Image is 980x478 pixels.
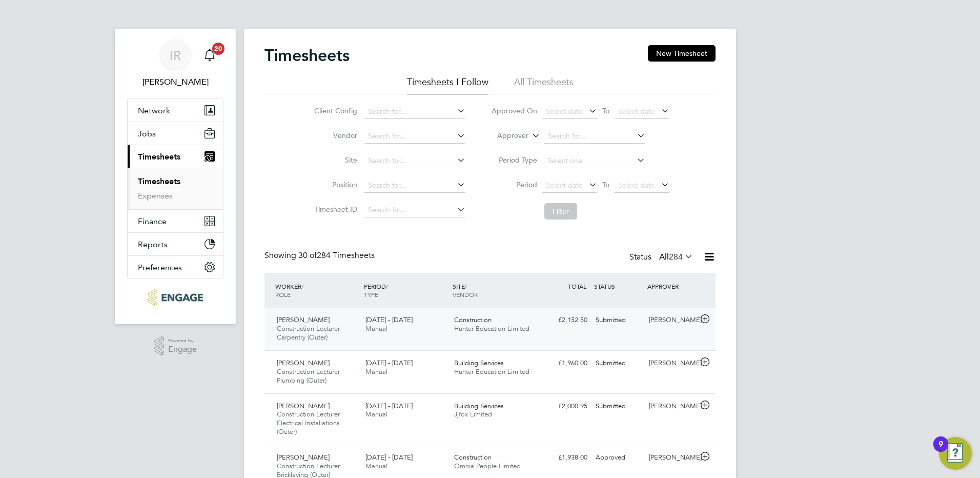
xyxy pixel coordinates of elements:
[386,282,388,290] span: /
[645,277,698,295] div: APPROVER
[138,106,170,115] span: Network
[568,282,586,290] span: TOTAL
[454,410,492,419] span: Jjfox Limited
[364,178,465,193] input: Search for...
[311,180,357,189] label: Position
[544,203,577,220] button: Filter
[454,358,504,367] span: Building Services
[277,367,340,385] span: Construction Lecturer Plumbing (Outer)
[546,107,583,116] span: Select date
[212,43,224,55] span: 20
[365,324,387,333] span: Manual
[128,210,223,232] button: Finance
[491,180,537,189] label: Period
[365,462,387,470] span: Manual
[514,76,574,94] li: All Timesheets
[264,250,377,261] div: Showing
[275,290,291,298] span: ROLE
[938,444,943,457] div: 9
[127,289,223,306] a: Go to home page
[591,398,645,415] div: Submitted
[311,155,357,165] label: Site
[298,250,375,261] span: 284 Timesheets
[491,155,537,165] label: Period Type
[154,336,197,356] a: Powered byEngage
[264,45,350,66] h2: Timesheets
[538,398,591,415] div: £2,000.95
[138,263,182,272] span: Preferences
[128,122,223,145] button: Jobs
[453,290,478,298] span: VENDOR
[128,168,223,209] div: Timesheets
[364,203,465,217] input: Search for...
[538,355,591,372] div: £1,960.00
[365,358,413,367] span: [DATE] - [DATE]
[170,49,181,62] span: IR
[199,39,220,72] a: 20
[115,29,236,324] nav: Main navigation
[138,129,156,138] span: Jobs
[128,99,223,122] button: Network
[599,104,612,117] span: To
[361,277,450,304] div: PERIOD
[148,289,202,306] img: ncclondon-logo-retina.png
[311,131,357,140] label: Vendor
[454,367,529,376] span: Hunter Education Limited
[364,290,378,298] span: TYPE
[450,277,539,304] div: SITE
[482,131,528,141] label: Approver
[645,449,698,466] div: [PERSON_NAME]
[138,176,180,186] a: Timesheets
[138,240,168,249] span: Reports
[138,216,167,226] span: Finance
[645,398,698,415] div: [PERSON_NAME]
[364,129,465,144] input: Search for...
[277,324,340,342] span: Construction Lecturer Carpentry (Outer)
[277,410,340,436] span: Construction Lecturer Electrical Installations (Outer)
[138,191,173,201] a: Expenses
[591,449,645,466] div: Approved
[277,358,330,367] span: [PERSON_NAME]
[301,282,303,290] span: /
[454,402,504,410] span: Building Services
[546,181,583,190] span: Select date
[277,402,330,410] span: [PERSON_NAME]
[128,233,223,255] button: Reports
[465,282,467,290] span: /
[128,256,223,278] button: Preferences
[364,105,465,119] input: Search for...
[364,154,465,168] input: Search for...
[629,250,695,265] div: Status
[591,277,645,295] div: STATUS
[138,152,180,162] span: Timesheets
[127,39,223,88] a: IR[PERSON_NAME]
[277,453,330,462] span: [PERSON_NAME]
[648,45,716,62] button: New Timesheet
[591,312,645,329] div: Submitted
[538,312,591,329] div: £2,152.50
[618,107,655,116] span: Select date
[168,336,197,345] span: Powered by
[298,250,317,261] span: 30 of
[127,76,223,88] span: Ian Rist
[618,181,655,190] span: Select date
[454,315,492,324] span: Construction
[365,402,413,410] span: [DATE] - [DATE]
[544,154,645,168] input: Select one
[491,106,537,115] label: Approved On
[544,129,645,144] input: Search for...
[365,315,413,324] span: [DATE] - [DATE]
[939,437,972,470] button: Open Resource Center, 9 new notifications
[591,355,645,372] div: Submitted
[168,345,197,354] span: Engage
[538,449,591,466] div: £1,938.00
[454,453,492,462] span: Construction
[128,145,223,168] button: Timesheets
[659,252,693,262] label: All
[311,205,357,214] label: Timesheet ID
[407,76,488,94] li: Timesheets I Follow
[311,106,357,115] label: Client Config
[365,410,387,419] span: Manual
[669,252,683,262] span: 284
[454,324,529,333] span: Hunter Education Limited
